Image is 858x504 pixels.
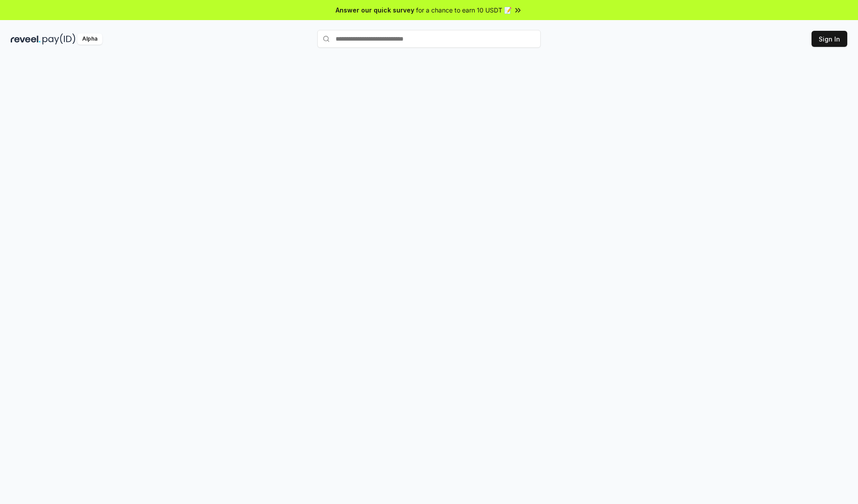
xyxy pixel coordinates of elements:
span: Answer our quick survey [336,5,414,15]
img: pay_id [42,33,76,45]
span: for a chance to earn 10 USDT 📝 [416,5,512,15]
img: reveel_dark [11,33,41,45]
div: Alpha [77,33,102,45]
button: Sign In [812,31,847,47]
